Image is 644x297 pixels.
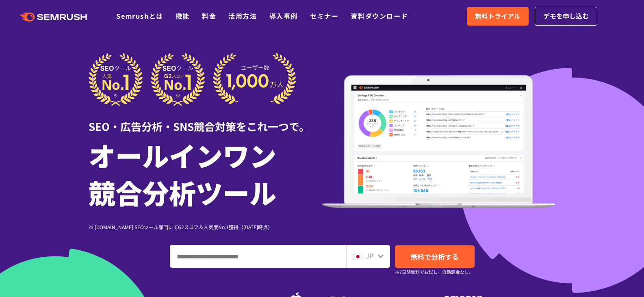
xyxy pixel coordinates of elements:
[176,11,190,21] a: 機能
[535,7,597,26] a: デモを申し込む
[89,106,322,134] div: SEO・広告分析・SNS競合対策をこれ一つで。
[410,251,459,262] span: 無料で分析する
[269,11,298,21] a: 導入事例
[475,11,520,22] span: 無料トライアル
[170,245,346,267] input: ドメイン、キーワードまたはURLを入力してください
[202,11,216,21] a: 料金
[89,223,322,231] div: ※ [DOMAIN_NAME] SEOツール部門にてG2スコア＆人気度No.1獲得（[DATE]時点）
[543,11,589,22] span: デモを申し込む
[351,11,408,21] a: 資料ダウンロード
[467,7,529,26] a: 無料トライアル
[228,11,257,21] a: 活用方法
[395,268,473,276] small: ※7日間無料でお試し。自動課金なし。
[366,251,373,260] span: JP
[89,136,322,211] h1: オールインワン 競合分析ツール
[395,245,475,268] a: 無料で分析する
[310,11,338,21] a: セミナー
[116,11,163,21] a: Semrushとは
